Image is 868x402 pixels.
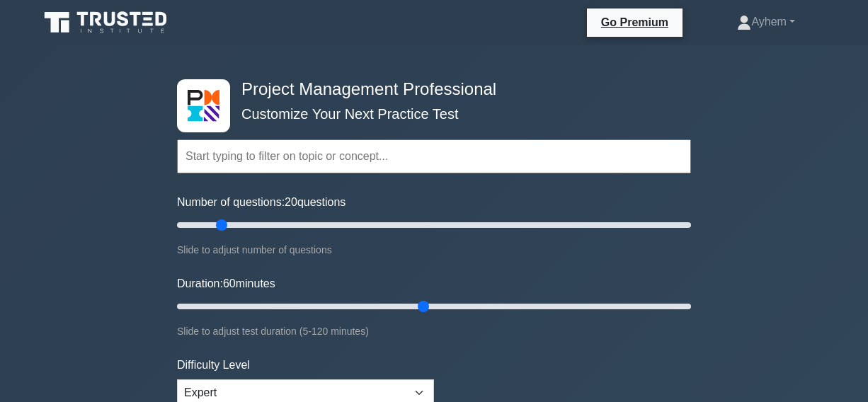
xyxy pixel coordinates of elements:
div: Slide to adjust test duration (5-120 minutes) [177,323,691,340]
label: Number of questions: questions [177,194,346,211]
label: Duration: minutes [177,275,275,292]
label: Difficulty Level [177,357,250,374]
h4: Project Management Professional [236,79,622,100]
a: Go Premium [593,13,677,31]
span: 60 [223,277,236,289]
span: 20 [285,196,297,208]
input: Start typing to filter on topic or concept... [177,139,691,173]
div: Slide to adjust number of questions [177,241,691,258]
a: Ayhem [703,8,829,36]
